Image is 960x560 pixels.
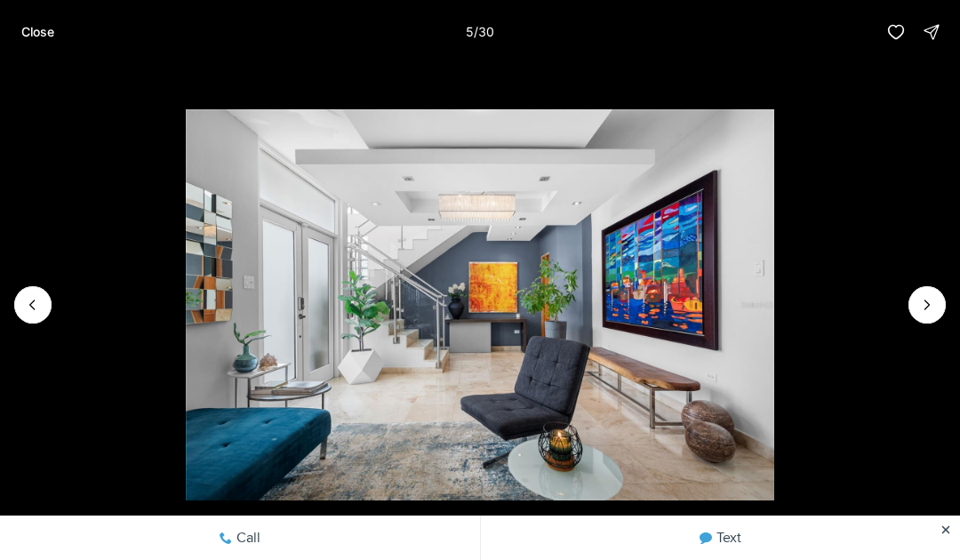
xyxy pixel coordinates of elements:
button: Close [11,14,65,50]
button: Next slide [908,286,946,324]
p: Close [21,25,54,39]
p: 5 / 30 [466,24,494,39]
button: Previous slide [14,286,52,324]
